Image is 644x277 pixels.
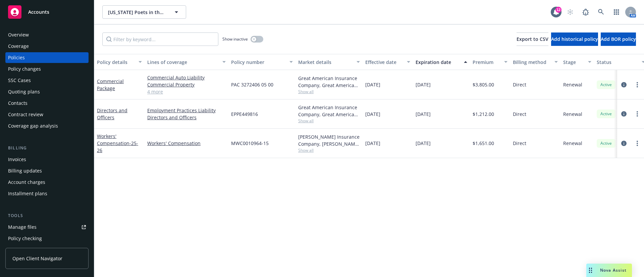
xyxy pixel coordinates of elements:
[8,233,42,244] div: Policy checking
[563,140,582,147] span: Renewal
[551,32,598,46] button: Add historical policy
[517,36,548,42] span: Export to CSV
[147,107,226,114] a: Employment Practices Liability
[8,177,45,188] div: Account charges
[298,89,360,94] span: Show all
[599,140,613,146] span: Active
[8,98,28,109] div: Contacts
[5,75,89,86] a: SSC Cases
[231,59,285,66] div: Policy number
[633,110,641,118] a: more
[5,98,89,109] a: Contacts
[145,54,228,70] button: Lines of coverage
[473,81,494,88] span: $3,805.00
[416,111,431,118] span: [DATE]
[5,233,89,244] a: Policy checking
[298,118,360,124] span: Show all
[633,81,641,89] a: more
[147,140,226,147] a: Workers' Compensation
[8,52,25,63] div: Policies
[633,139,641,147] a: more
[551,36,598,42] span: Add historical policy
[5,165,89,176] a: Billing updates
[473,111,494,118] span: $1,212.00
[5,86,89,97] a: Quoting plans
[563,5,577,19] a: Start snowing
[5,177,89,188] a: Account charges
[416,81,431,88] span: [DATE]
[8,109,43,120] div: Contract review
[513,81,526,88] span: Direct
[610,5,623,19] a: Switch app
[231,140,269,147] span: MWC0010964-15
[579,5,592,19] a: Report a Bug
[599,82,613,88] span: Active
[5,41,89,52] a: Coverage
[513,59,550,66] div: Billing method
[365,140,380,147] span: [DATE]
[563,111,582,118] span: Renewal
[601,32,636,46] button: Add BOR policy
[8,64,41,74] div: Policy changes
[5,145,89,151] div: Billing
[97,78,124,91] a: Commercial Package
[298,147,360,153] span: Show all
[8,222,37,232] div: Manage files
[298,104,360,118] div: Great American Insurance Company, Great American Insurance Group
[147,74,226,81] a: Commercial Auto Liability
[5,212,89,219] div: Tools
[296,54,363,70] button: Market details
[147,59,218,66] div: Lines of coverage
[8,29,29,40] div: Overview
[517,32,548,46] button: Export to CSV
[363,54,413,70] button: Effective date
[601,36,636,42] span: Add BOR policy
[147,88,226,95] a: 4 more
[5,121,89,131] a: Coverage gap analysis
[560,54,594,70] button: Stage
[594,5,608,19] a: Search
[8,121,58,131] div: Coverage gap analysis
[97,59,135,66] div: Policy details
[97,107,127,121] a: Directors and Officers
[147,114,226,121] a: Directors and Officers
[586,264,632,277] button: Nova Assist
[5,3,89,21] a: Accounts
[28,9,49,15] span: Accounts
[5,154,89,165] a: Invoices
[586,264,595,277] div: Drag to move
[413,54,470,70] button: Expiration date
[513,111,526,118] span: Direct
[231,111,258,118] span: EPPE449816
[97,133,138,153] a: Workers' Compensation
[473,140,494,147] span: $1,651.00
[298,75,360,89] div: Great American Insurance Company, Great American Insurance Group
[12,255,62,262] span: Open Client Navigator
[365,59,403,66] div: Effective date
[365,111,380,118] span: [DATE]
[8,41,29,52] div: Coverage
[599,111,613,117] span: Active
[620,110,628,118] a: circleInformation
[416,59,460,66] div: Expiration date
[222,36,248,42] span: Show inactive
[228,54,296,70] button: Policy number
[102,5,186,19] button: [US_STATE] Poets in the Schools
[563,81,582,88] span: Renewal
[5,109,89,120] a: Contract review
[298,59,353,66] div: Market details
[8,188,47,199] div: Installment plans
[8,154,26,165] div: Invoices
[8,165,42,176] div: Billing updates
[597,59,638,66] div: Status
[470,54,510,70] button: Premium
[365,81,380,88] span: [DATE]
[5,188,89,199] a: Installment plans
[510,54,560,70] button: Billing method
[94,54,145,70] button: Policy details
[147,81,226,88] a: Commercial Property
[513,140,526,147] span: Direct
[108,9,166,16] span: [US_STATE] Poets in the Schools
[473,59,500,66] div: Premium
[102,32,218,46] input: Filter by keyword...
